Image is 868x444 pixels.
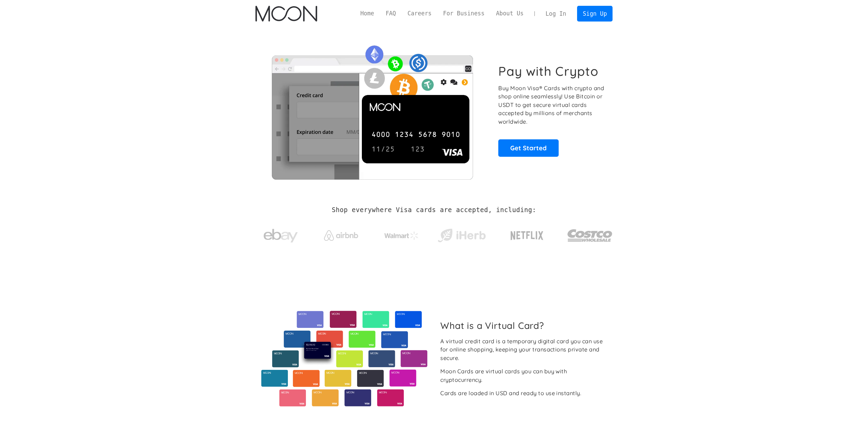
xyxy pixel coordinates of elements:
a: home [255,6,317,22]
div: A virtual credit card is a temporary digital card you can use for online shopping, keeping your t... [440,337,607,362]
img: Netflix [510,227,544,244]
img: Walmart [384,232,418,240]
a: Get Started [498,139,559,156]
a: Log In [540,6,572,21]
img: Moon Cards let you spend your crypto anywhere Visa is accepted. [255,41,489,179]
a: For Business [437,9,490,18]
p: Buy Moon Visa® Cards with crypto and shop online seamlessly! Use Bitcoin or USDT to get secure vi... [498,84,605,126]
img: Costco [567,223,613,248]
img: Moon Logo [255,6,317,22]
h2: What is a Virtual Card? [440,320,607,331]
img: iHerb [436,227,487,245]
img: Airbnb [324,230,358,241]
a: Netflix [497,220,558,248]
div: Moon Cards are virtual cards you can buy with cryptocurrency. [440,367,607,384]
h2: Shop everywhere Visa cards are accepted, including: [332,206,536,214]
a: Airbnb [315,223,366,244]
a: FAQ [380,9,402,18]
a: About Us [490,9,529,18]
h1: Pay with Crypto [498,64,599,79]
a: Careers [402,9,437,18]
img: Virtual cards from Moon [260,311,428,406]
a: Costco [567,216,613,252]
a: Sign Up [577,6,613,21]
a: iHerb [436,220,487,248]
a: Walmart [376,225,427,243]
a: Home [355,9,380,18]
div: Cards are loaded in USD and ready to use instantly. [440,389,581,398]
a: ebay [255,218,306,250]
img: ebay [264,225,298,247]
